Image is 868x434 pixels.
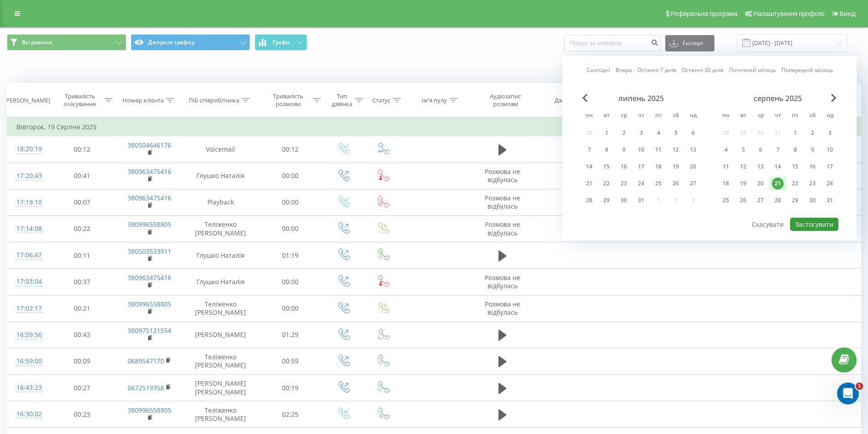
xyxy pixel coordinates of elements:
div: ср 20 серп 2025 р. [752,177,769,190]
div: нд 6 лип 2025 р. [684,126,702,140]
td: Вівторок, 19 Серпня 2025 [7,118,861,136]
iframe: Intercom live chat [837,383,859,404]
div: пн 18 серп 2025 р. [717,177,734,190]
div: 5 [737,144,749,156]
div: пн 25 серп 2025 р. [717,194,734,207]
div: пт 4 лип 2025 р. [650,126,667,140]
td: 00:41 [49,163,115,189]
td: Теліженко [PERSON_NAME] [184,348,257,374]
td: 00:07 [49,189,115,215]
div: 16:59:56 [16,326,40,344]
a: 380996558805 [128,300,171,308]
div: сб 26 лип 2025 р. [667,177,684,190]
td: 02:25 [257,401,324,428]
button: Експорт [665,35,714,51]
div: 20 [755,178,766,189]
div: серпень 2025 [717,94,838,103]
div: чт 14 серп 2025 р. [769,160,786,174]
div: Аудіозапис розмови [479,92,532,108]
span: Next Month [831,94,837,102]
div: нд 24 серп 2025 р. [821,177,838,190]
div: ср 30 лип 2025 р. [615,194,632,207]
a: 380996558805 [128,220,171,229]
div: пн 11 серп 2025 р. [717,160,734,174]
div: 7 [772,144,784,156]
abbr: п’ятниця [788,109,802,123]
div: 4 [720,144,732,156]
div: Статус [372,97,390,104]
div: чт 10 лип 2025 р. [632,143,650,157]
a: 380504646176 [128,141,171,149]
div: 2 [618,127,630,139]
div: 17 [824,161,836,173]
div: 25 [652,178,664,189]
div: 5 [670,127,682,139]
div: [PERSON_NAME] [4,97,50,104]
div: 20 [687,161,699,173]
div: 16:43:23 [16,379,40,397]
button: Скасувати [747,218,789,231]
div: пн 7 лип 2025 р. [580,143,598,157]
div: ср 2 лип 2025 р. [615,126,632,140]
div: Тривалість розмови [266,92,311,108]
div: 26 [670,178,682,189]
div: нд 3 серп 2025 р. [821,126,838,140]
span: Розмова не відбулась [485,220,520,237]
div: 7 [583,144,595,156]
div: 29 [601,194,612,206]
div: 24 [635,178,647,189]
td: Теліженко [PERSON_NAME] [184,215,257,242]
a: 0672519358 [128,383,164,392]
div: 16:30:02 [16,405,40,423]
span: Розмова не відбулась [485,300,520,317]
span: Графік [272,39,290,46]
div: 18:20:19 [16,140,40,158]
div: 3 [824,127,836,139]
div: 14 [583,161,595,173]
div: 17:20:43 [16,167,40,185]
div: ср 23 лип 2025 р. [615,177,632,190]
abbr: вівторок [600,109,613,123]
button: Джерела трафіку [131,34,250,51]
div: пн 4 серп 2025 р. [717,143,734,157]
td: 00:23 [49,401,115,428]
td: Теліженко [PERSON_NAME] [184,401,257,428]
div: 12 [670,144,682,156]
div: 10 [824,144,836,156]
a: Останні 7 днів [637,66,676,74]
div: Джерело [555,97,580,104]
td: Playback [184,189,257,215]
span: Вихід [840,10,856,17]
div: 25 [720,194,732,206]
div: 21 [772,178,784,189]
div: ср 6 серп 2025 р. [752,143,769,157]
td: 01:19 [257,242,324,269]
div: нд 10 серп 2025 р. [821,143,838,157]
div: пт 1 серп 2025 р. [786,126,804,140]
a: Сьогодні [586,66,610,74]
div: 8 [601,144,612,156]
div: сб 23 серп 2025 р. [804,177,821,190]
div: пт 15 серп 2025 р. [786,160,804,174]
div: 31 [824,194,836,206]
a: Попередній місяць [781,66,833,74]
td: Voicemail [184,136,257,163]
div: 14 [772,161,784,173]
td: 00:22 [49,215,115,242]
div: 12 [737,161,749,173]
div: 1 [789,127,801,139]
div: вт 15 лип 2025 р. [598,160,615,174]
a: Поточний місяць [729,66,776,74]
span: Розмова не відбулась [485,167,520,184]
td: Глушко Наталія [184,269,257,295]
div: пн 28 лип 2025 р. [580,194,598,207]
a: Вчора [616,66,632,74]
td: 00:43 [49,322,115,348]
div: 6 [687,127,699,139]
span: Реферальна програма [671,10,738,17]
div: 10 [635,144,647,156]
td: 00:19 [257,375,324,401]
div: нд 20 лип 2025 р. [684,160,702,174]
div: ср 9 лип 2025 р. [615,143,632,157]
div: вт 29 лип 2025 р. [598,194,615,207]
